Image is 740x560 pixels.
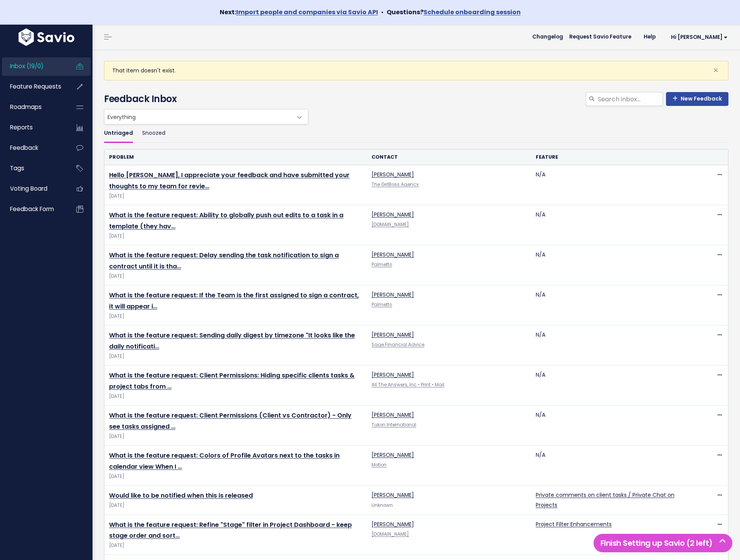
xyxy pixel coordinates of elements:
th: Problem [104,149,367,165]
a: Hello [PERSON_NAME], I appreciate your feedback and have submitted your thoughts to my team for r... [109,171,350,191]
h5: Finish Setting up Savio (2 left) [597,537,729,549]
a: [PERSON_NAME] [372,491,414,499]
a: Help [637,31,662,43]
a: What is the feature request: Refine "Stage" filter in Project Dashboard - keep stage order and sort… [109,520,352,540]
a: Untriaged [104,124,133,143]
button: Close [705,61,726,80]
span: Everything [104,109,308,124]
td: N/A [531,285,695,325]
a: [PERSON_NAME] [372,451,414,459]
td: N/A [531,446,695,486]
td: N/A [531,245,695,285]
span: [DATE] [109,501,362,510]
span: Changelog [532,34,563,40]
span: Roadmaps [10,103,42,111]
span: Inbox (19/0) [10,62,44,70]
a: Snoozed [142,124,165,143]
a: Tukon International [372,422,416,428]
span: Feedback [10,144,38,152]
a: [PERSON_NAME] [372,371,414,379]
span: Reports [10,123,33,131]
span: [DATE] [109,542,362,550]
td: N/A [531,366,695,406]
a: Voting Board [2,180,64,198]
a: Inbox (19/0) [2,57,64,75]
a: Schedule onboarding session [424,8,521,17]
td: N/A [531,406,695,446]
a: [PERSON_NAME] [372,520,414,528]
a: Sage Financial Advice [372,342,424,348]
span: [DATE] [109,192,362,200]
a: Import people and companies via Savio API [236,8,378,17]
a: Tags [2,159,64,177]
span: [DATE] [109,312,362,320]
a: Roadmaps [2,98,64,116]
span: Voting Board [10,184,47,193]
div: That item doesn't exist. [104,61,728,80]
span: [DATE] [109,232,362,240]
a: Feedback form [2,200,64,218]
span: • [381,8,383,17]
h4: Feedback Inbox [104,92,728,106]
a: Motion [372,462,387,468]
img: logo-white.9d6f32f41409.svg [17,29,76,46]
th: Feature [531,149,695,165]
a: [DOMAIN_NAME] [372,531,409,537]
a: What is the feature request: Delay sending the task notification to sign a contract until it is tha… [109,251,339,271]
span: Hi [PERSON_NAME] [671,34,728,40]
a: Palmetto [372,262,392,268]
td: N/A [531,165,695,205]
th: Contact [367,149,531,165]
td: N/A [531,325,695,366]
a: What is the feature request: If the Team is the first assigned to sign a contract, it will appear i… [109,291,359,311]
span: Feature Requests [10,82,61,91]
a: Feature Requests [2,78,64,96]
a: Project Filter Enhancements [536,520,612,528]
span: Tags [10,164,24,172]
a: What is the feature request: Client Permissions (Client vs Contractor) - Only see tasks assigned … [109,411,351,431]
a: What is the feature request: Client Permissions: Hiding specific clients tasks & project tabs from … [109,371,355,391]
td: N/A [531,205,695,245]
a: Private comments on client tasks / Private Chat on Projects [536,491,674,508]
span: [DATE] [109,272,362,280]
span: [DATE] [109,352,362,360]
a: [PERSON_NAME] [372,171,414,178]
ul: Filter feature requests [104,124,728,143]
a: What is the feature request: Sending daily digest by timezone "It looks like the daily notificati… [109,331,355,351]
a: Reports [2,119,64,136]
a: Hi [PERSON_NAME] [662,31,734,43]
span: Feedback form [10,205,54,213]
a: [PERSON_NAME] [372,251,414,258]
a: [DOMAIN_NAME] [372,221,409,228]
a: What is the feature request: Colors of Profile Avatars next to the tasks in calendar view When I … [109,451,340,471]
a: [PERSON_NAME] [372,331,414,339]
span: Unknown [372,502,393,508]
a: [PERSON_NAME] [372,411,414,419]
span: × [713,64,718,77]
span: [DATE] [109,392,362,401]
span: [DATE] [109,433,362,441]
span: [DATE] [109,473,362,481]
a: [PERSON_NAME] [372,211,414,218]
strong: Next: [220,8,378,17]
a: Request Savio Feature [563,31,637,43]
a: Feedback [2,139,64,157]
a: [PERSON_NAME] [372,291,414,298]
a: Palmetto [372,302,392,308]
a: All The Answers, Inc • Print • Mail [372,382,444,388]
a: New Feedback [666,92,728,106]
a: Would like to be notified when this is released [109,491,253,500]
a: What is the feature request: Ability to globally push out edits to a task in a template (they hav… [109,211,343,231]
input: Search inbox... [597,92,663,106]
strong: Questions? [387,8,521,17]
a: The GirlBoss Agency [372,181,419,188]
span: Everything [104,109,293,124]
